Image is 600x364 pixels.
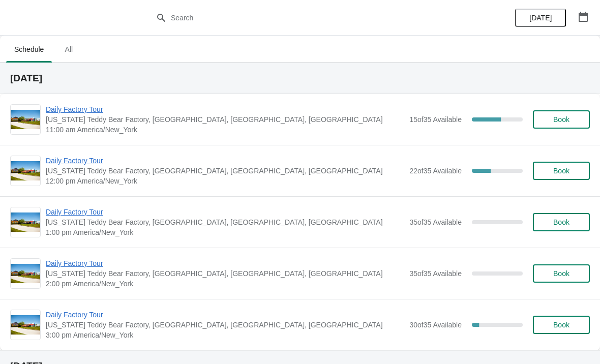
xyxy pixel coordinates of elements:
span: [DATE] [529,14,552,22]
span: Book [553,115,569,124]
button: Book [533,213,590,231]
button: Book [533,110,590,129]
span: [US_STATE] Teddy Bear Factory, [GEOGRAPHIC_DATA], [GEOGRAPHIC_DATA], [GEOGRAPHIC_DATA] [46,114,404,125]
input: Search [170,9,450,27]
span: 15 of 35 Available [409,115,462,124]
span: 3:00 pm America/New_York [46,330,404,340]
span: 22 of 35 Available [409,167,462,175]
button: Book [533,264,590,283]
img: Daily Factory Tour | Vermont Teddy Bear Factory, Shelburne Road, Shelburne, VT, USA | 12:00 pm Am... [11,161,40,181]
span: 11:00 am America/New_York [46,125,404,135]
span: Book [553,321,569,329]
span: 35 of 35 Available [409,218,462,226]
span: [US_STATE] Teddy Bear Factory, [GEOGRAPHIC_DATA], [GEOGRAPHIC_DATA], [GEOGRAPHIC_DATA] [46,320,404,330]
span: Book [553,269,569,278]
img: Daily Factory Tour | Vermont Teddy Bear Factory, Shelburne Road, Shelburne, VT, USA | 3:00 pm Ame... [11,315,40,335]
img: Daily Factory Tour | Vermont Teddy Bear Factory, Shelburne Road, Shelburne, VT, USA | 11:00 am Am... [11,110,40,130]
button: [DATE] [515,9,566,27]
span: [US_STATE] Teddy Bear Factory, [GEOGRAPHIC_DATA], [GEOGRAPHIC_DATA], [GEOGRAPHIC_DATA] [46,268,404,279]
span: Daily Factory Tour [46,156,404,166]
span: All [56,40,81,58]
h2: [DATE] [10,73,590,83]
span: Daily Factory Tour [46,104,404,114]
span: [US_STATE] Teddy Bear Factory, [GEOGRAPHIC_DATA], [GEOGRAPHIC_DATA], [GEOGRAPHIC_DATA] [46,166,404,176]
span: Daily Factory Tour [46,207,404,217]
span: Book [553,218,569,226]
span: Schedule [6,40,52,58]
span: [US_STATE] Teddy Bear Factory, [GEOGRAPHIC_DATA], [GEOGRAPHIC_DATA], [GEOGRAPHIC_DATA] [46,217,404,227]
img: Daily Factory Tour | Vermont Teddy Bear Factory, Shelburne Road, Shelburne, VT, USA | 2:00 pm Ame... [11,264,40,284]
span: 35 of 35 Available [409,269,462,278]
span: 30 of 35 Available [409,321,462,329]
button: Book [533,162,590,180]
span: Daily Factory Tour [46,310,404,320]
img: Daily Factory Tour | Vermont Teddy Bear Factory, Shelburne Road, Shelburne, VT, USA | 1:00 pm Ame... [11,213,40,232]
span: Daily Factory Tour [46,258,404,268]
span: 2:00 pm America/New_York [46,279,404,289]
span: 12:00 pm America/New_York [46,176,404,186]
span: Book [553,167,569,175]
span: 1:00 pm America/New_York [46,227,404,237]
button: Book [533,316,590,334]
